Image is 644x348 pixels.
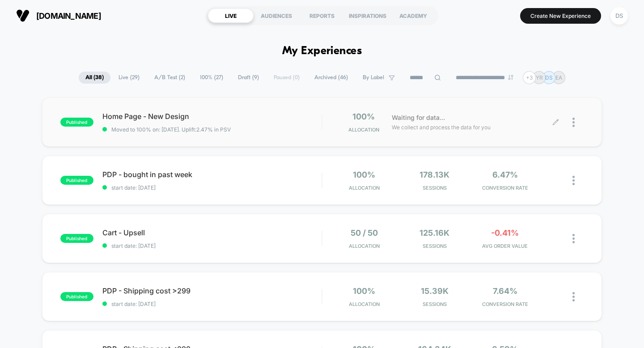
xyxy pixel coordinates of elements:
span: Draft ( 9 ) [231,72,266,84]
h1: My Experiences [282,45,362,58]
span: Sessions [402,301,467,307]
span: [DOMAIN_NAME] [36,11,101,21]
span: 15.39k [421,286,449,296]
div: ACADEMY [390,8,436,23]
div: INSPIRATIONS [345,8,390,23]
span: 50 / 50 [351,228,378,238]
div: REPORTS [299,8,345,23]
span: AVG ORDER VALUE [472,243,538,249]
span: Waiting for data... [392,113,445,123]
span: start date: [DATE] [102,242,322,249]
span: Archived ( 46 ) [308,72,355,84]
span: Sessions [402,185,467,191]
p: YR [536,74,543,81]
img: close [572,118,575,127]
div: DS [610,7,628,25]
span: Sessions [402,243,467,249]
img: end [508,75,513,80]
span: start date: [DATE] [102,184,322,191]
span: We collect and process the data for you [392,123,491,132]
span: start date: [DATE] [102,301,322,307]
img: close [572,234,575,243]
span: CONVERSION RATE [472,301,538,307]
div: + 3 [523,71,536,84]
span: 100% [353,286,375,296]
span: Allocation [349,243,380,249]
span: published [60,118,93,127]
span: All ( 38 ) [79,72,110,84]
img: close [572,176,575,185]
span: PDP - bought in past week [102,170,322,179]
span: Home Page - New Design [102,112,322,121]
span: Live ( 29 ) [112,72,146,84]
span: 178.13k [419,170,449,179]
span: published [60,234,93,243]
span: 100% ( 27 ) [193,72,230,84]
span: 100% [352,112,375,121]
span: 6.47% [492,170,518,179]
span: 100% [353,170,375,179]
span: Moved to 100% on: [DATE] . Uplift: 2.47% in PSV [111,126,231,133]
span: published [60,176,93,185]
button: [DOMAIN_NAME] [13,8,104,23]
span: A/B Test ( 2 ) [148,72,192,84]
span: PDP - Shipping cost >299 [102,286,322,295]
p: EA [555,74,562,81]
img: close [572,292,575,301]
button: DS [608,7,631,25]
span: Allocation [349,185,380,191]
img: Visually logo [16,9,30,22]
p: DS [545,74,553,81]
div: LIVE [208,8,254,23]
span: 7.64% [493,286,517,296]
span: -0.41% [491,228,519,238]
span: By Label [363,74,384,81]
span: CONVERSION RATE [472,185,538,191]
button: Create New Experience [520,8,601,24]
span: Allocation [349,301,380,307]
span: Allocation [348,127,379,133]
div: AUDIENCES [254,8,299,23]
span: Cart - Upsell [102,228,322,237]
span: published [60,292,93,301]
span: 125.16k [419,228,449,238]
